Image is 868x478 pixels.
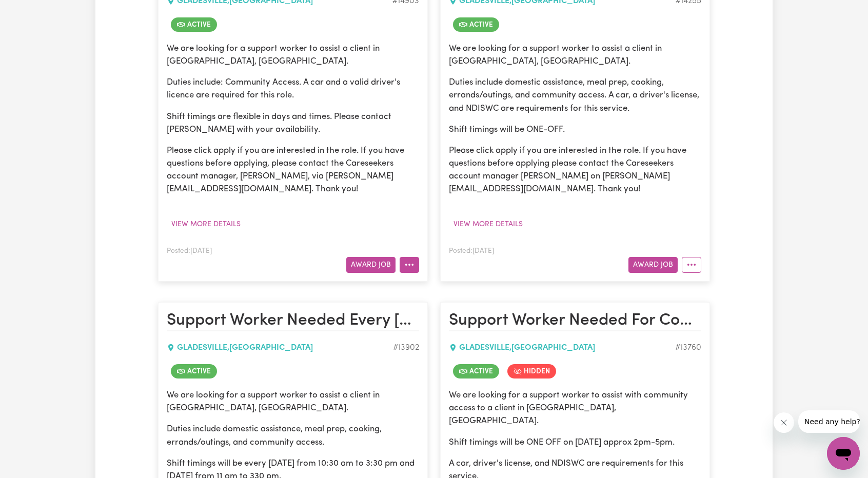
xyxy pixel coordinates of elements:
p: Duties include domestic assistance, meal prep, cooking, errands/outings, and community access. A ... [449,76,701,115]
span: Posted: [DATE] [167,248,212,254]
span: Job is active [171,17,217,32]
div: Job ID #13902 [393,342,419,354]
p: We are looking for a support worker to assist a client in [GEOGRAPHIC_DATA], [GEOGRAPHIC_DATA]. [449,42,701,68]
span: Need any help? [6,7,62,15]
iframe: Message from company [798,410,860,433]
p: Please click apply if you are interested in the role. If you have questions before applying pleas... [449,144,701,196]
p: We are looking for a support worker to assist a client in [GEOGRAPHIC_DATA], [GEOGRAPHIC_DATA]. [167,42,419,68]
span: Job is active [453,17,499,32]
iframe: Close message [774,412,794,433]
span: Job is hidden [507,364,556,379]
p: Duties include domestic assistance, meal prep, cooking, errands/outings, and community access. [167,423,419,448]
div: GLADESVILLE , [GEOGRAPHIC_DATA] [167,342,393,354]
p: Shift timings are flexible in days and times. Please contact [PERSON_NAME] with your availability. [167,110,419,136]
iframe: Button to launch messaging window [827,437,860,470]
p: Please click apply if you are interested in the role. If you have questions before applying, plea... [167,144,419,196]
div: GLADESVILLE , [GEOGRAPHIC_DATA] [449,342,675,354]
p: Shift timings will be ONE-OFF. [449,123,701,136]
button: Award Job [628,257,678,273]
button: Award Job [346,257,396,273]
h2: Support Worker Needed Every Monday And Wednesday In Gladesville, NSW [167,311,419,331]
button: View more details [449,216,527,232]
span: Job is active [453,364,499,379]
p: Shift timings will be ONE OFF on [DATE] approx 2pm-5pm. [449,436,701,449]
p: We are looking for a support worker to assist a client in [GEOGRAPHIC_DATA], [GEOGRAPHIC_DATA]. [167,389,419,414]
button: More options [400,257,419,273]
div: Job ID #13760 [675,342,701,354]
p: We are looking for a support worker to assist with community access to a client in [GEOGRAPHIC_DA... [449,389,701,428]
button: View more details [167,216,245,232]
span: Job is active [171,364,217,379]
p: Duties include: Community Access. A car and a valid driver's licence are required for this role. [167,76,419,102]
button: More options [682,257,701,273]
span: Posted: [DATE] [449,248,494,254]
h2: Support Worker Needed For Community Access ONE OFF on 24/4 Thursday - Gladesville, NSW [449,311,701,331]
